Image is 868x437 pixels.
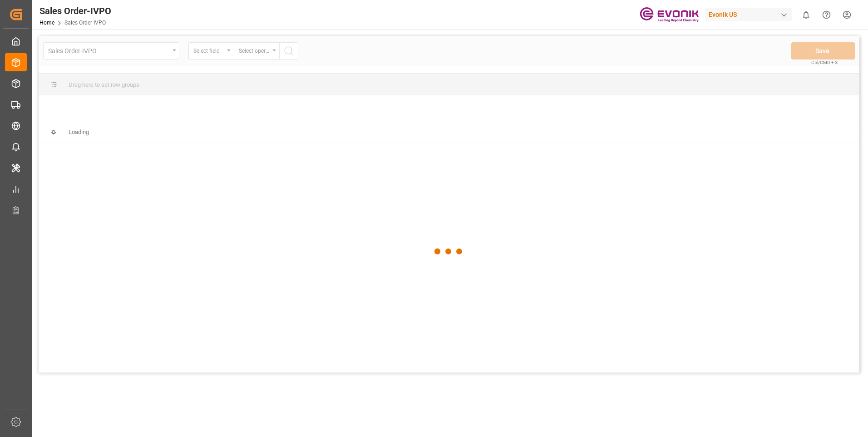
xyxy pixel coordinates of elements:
[816,5,837,25] button: Help Center
[796,5,816,25] button: show 0 new notifications
[39,20,54,26] a: Home
[705,6,796,23] button: Evonik US
[39,4,111,18] div: Sales Order-IVPO
[705,8,792,21] div: Evonik US
[640,7,699,23] img: Evonik-brand-mark-Deep-Purple-RGB.jpeg_1700498283.jpeg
